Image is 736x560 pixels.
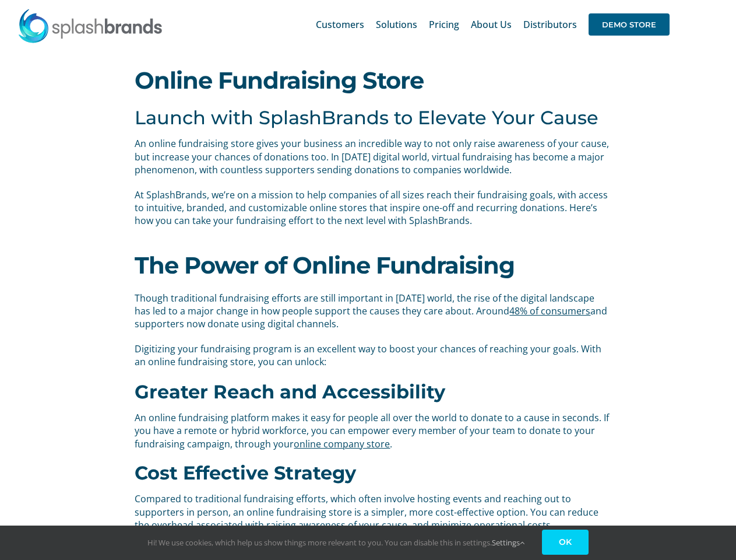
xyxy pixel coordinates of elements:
p: Digitizing your fundraising program is an excellent way to boost your chances of reaching your go... [135,342,610,369]
span: Distributors [523,20,577,29]
span: About Us [471,20,512,29]
h3: Launch with SplashBrands to Elevate Your Cause [135,107,610,128]
a: Distributors [523,6,577,43]
a: DEMO STORE [589,6,670,43]
p: An online fundraising platform makes it easy for people all over the world to donate to a cause i... [135,411,610,450]
h1: The Power of Online Fundraising [135,254,601,277]
p: An online fundraising store gives your business an incredible way to not only raise awareness of ... [135,137,610,176]
b: Greater Reach and Accessibility [135,380,445,403]
a: Settings [492,537,524,548]
span: Customers [316,20,364,29]
p: At SplashBrands, we’re on a mission to help companies of all sizes reach their fundraising goals,... [135,188,610,228]
a: 48% of consumers [509,304,590,317]
a: Customers [316,6,364,43]
p: Though traditional fundraising efforts are still important in [DATE] world, the rise of the digit... [135,292,610,331]
span: DEMO STORE [589,13,670,36]
nav: Main Menu [316,6,670,43]
a: Pricing [429,6,459,43]
h1: Online Fundraising Store [135,69,601,92]
p: Compared to traditional fundraising efforts, which often involve hosting events and reaching out ... [135,492,610,531]
a: online company store [294,437,390,450]
span: Solutions [376,20,417,29]
b: Cost Effective Strategy [135,461,356,484]
a: OK [542,530,589,555]
img: SplashBrands.com Logo [17,8,163,43]
span: Hi! We use cookies, which help us show things more relevant to you. You can disable this in setti... [147,537,524,548]
span: Pricing [429,20,459,29]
